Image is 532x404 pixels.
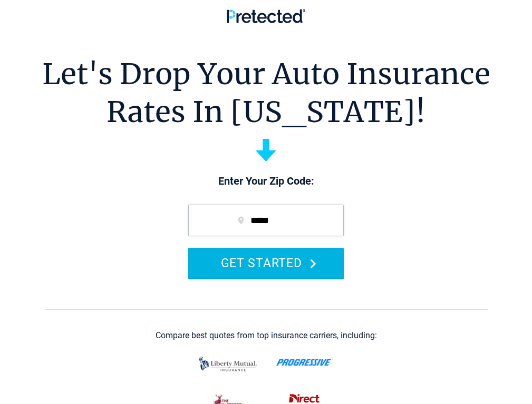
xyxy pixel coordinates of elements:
[178,174,354,189] p: Enter Your Zip Code:
[196,351,260,377] img: liberty
[156,331,377,340] div: Compare best quotes from top insurance carriers, including:
[227,9,305,23] img: Pretected Logo
[188,248,344,278] button: GET STARTED
[188,205,344,236] input: zip code
[42,55,490,131] h1: Let's Drop Your Auto Insurance Rates In [US_STATE]!
[276,359,333,366] img: progressive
